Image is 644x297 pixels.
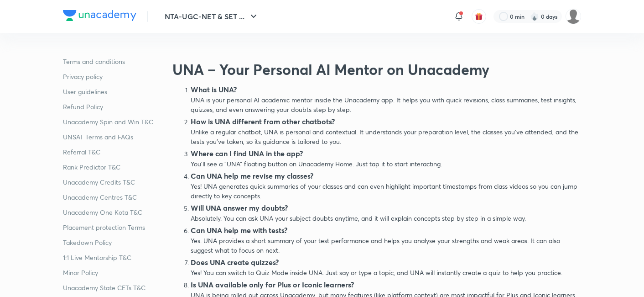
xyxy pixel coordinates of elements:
[191,257,581,277] li: Yes! You can switch to Quiz Mode inside UNA. Just say or type a topic, and UNA will instantly cre...
[63,72,165,81] a: Privacy policy
[530,12,539,21] img: streak
[566,9,581,24] img: Basudha
[191,148,581,169] li: You’ll see a “UNA” floating button on Unacademy Home. Just tap it to start interacting.
[63,162,165,172] a: Rank Predictor T&C
[63,177,165,187] a: Unacademy Credits T&C
[159,7,265,26] button: NTA-UGC-NET & SET ...
[63,87,165,96] a: User guidelines
[191,225,287,235] strong: Can UNA help me with tests?
[63,10,136,23] a: Company Logo
[191,225,581,255] li: Yes. UNA provides a short summary of your test performance and helps you analyse your strengths a...
[63,102,165,111] a: Refund Policy
[191,85,237,94] strong: What is UNA?
[191,117,335,126] strong: How is UNA different from other chatbots?
[63,147,165,157] a: Referral T&C
[63,192,165,202] a: Unacademy Centres T&C
[191,116,581,146] li: Unlike a regular chatbot, UNA is personal and contextual. It understands your preparation level, ...
[191,170,581,201] li: Yes! UNA generates quick summaries of your classes and can even highlight important timestamps fr...
[191,257,279,267] strong: Does UNA create quizzes?
[63,207,165,217] a: Unacademy One Kota T&C
[63,132,165,142] a: UNSAT Terms and FAQs
[172,58,581,80] h2: UNA – Your Personal AI Mentor on Unacademy
[191,171,313,180] strong: Can UNA help me revise my classes?
[63,10,136,21] img: Company Logo
[63,117,165,127] a: Unacademy Spin and Win T&C
[63,283,165,292] a: Unacademy State CETs T&C
[191,202,581,223] li: Absolutely. You can ask UNA your subject doubts anytime, and it will explain concepts step by ste...
[191,84,581,114] li: UNA is your personal AI academic mentor inside the Unacademy app. It helps you with quick revisio...
[472,9,486,24] button: avatar
[63,253,165,262] a: 1:1 Live Mentorship T&C
[63,238,165,247] a: Takedown Policy
[63,57,165,66] a: Terms and conditions
[191,280,354,289] strong: Is UNA available only for Plus or Iconic learners?
[63,268,165,277] a: Minor Policy
[191,203,288,212] strong: Will UNA answer my doubts?
[63,223,165,232] a: Placement protection Terms
[475,12,483,21] img: avatar
[191,148,303,158] strong: Where can I find UNA in the app?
